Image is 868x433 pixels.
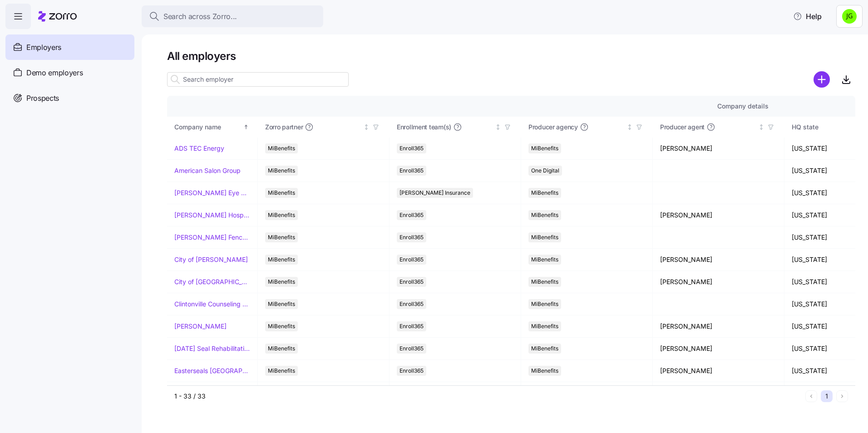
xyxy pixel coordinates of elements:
[758,124,764,130] div: Not sorted
[167,117,258,138] th: Company nameSorted ascending
[531,344,558,354] span: MiBenefits
[268,166,295,176] span: MiBenefits
[5,60,134,85] a: Demo employers
[399,277,424,287] span: Enroll365
[653,315,784,338] td: [PERSON_NAME]
[399,344,424,354] span: Enroll365
[531,210,558,220] span: MiBenefits
[363,124,370,130] div: Not sorted
[495,124,501,130] div: Not sorted
[268,299,295,309] span: MiBenefits
[163,11,237,22] span: Search across Zorro...
[531,366,558,376] span: MiBenefits
[399,255,424,265] span: Enroll365
[653,249,784,271] td: [PERSON_NAME]
[531,321,558,331] span: MiBenefits
[268,344,295,354] span: MiBenefits
[399,210,424,220] span: Enroll365
[653,138,784,160] td: [PERSON_NAME]
[174,392,802,401] div: 1 - 33 / 33
[531,188,558,198] span: MiBenefits
[626,124,633,130] div: Not sorted
[5,85,134,111] a: Prospects
[268,277,295,287] span: MiBenefits
[268,143,295,153] span: MiBenefits
[653,338,784,360] td: [PERSON_NAME]
[268,321,295,331] span: MiBenefits
[268,255,295,265] span: MiBenefits
[174,322,227,331] a: [PERSON_NAME]
[793,11,822,22] span: Help
[399,166,424,176] span: Enroll365
[265,123,303,132] span: Zorro partner
[531,277,558,287] span: MiBenefits
[26,42,61,53] span: Employers
[174,188,250,197] a: [PERSON_NAME] Eye Associates
[174,233,250,242] a: [PERSON_NAME] Fence Company
[397,123,451,132] span: Enrollment team(s)
[26,67,83,79] span: Demo employers
[836,390,848,402] button: Next page
[167,49,855,63] h1: All employers
[390,117,521,138] th: Enrollment team(s)Not sorted
[531,166,559,176] span: One Digital
[842,9,857,24] img: a4774ed6021b6d0ef619099e609a7ec5
[258,117,390,138] th: Zorro partnerNot sorted
[174,300,250,309] a: Clintonville Counseling and Wellness
[531,299,558,309] span: MiBenefits
[174,211,250,220] a: [PERSON_NAME] Hospitality
[399,366,424,376] span: Enroll365
[399,232,424,242] span: Enroll365
[174,277,250,286] a: City of [GEOGRAPHIC_DATA]
[399,299,424,309] span: Enroll365
[653,117,784,138] th: Producer agentNot sorted
[174,255,248,264] a: City of [PERSON_NAME]
[174,122,242,132] div: Company name
[653,360,784,382] td: [PERSON_NAME]
[528,123,578,132] span: Producer agency
[814,71,830,88] svg: add icon
[399,321,424,331] span: Enroll365
[243,124,249,130] div: Sorted ascending
[399,188,470,198] span: [PERSON_NAME] Insurance
[174,366,250,375] a: Easterseals [GEOGRAPHIC_DATA] & [GEOGRAPHIC_DATA][US_STATE]
[805,390,817,402] button: Previous page
[521,117,653,138] th: Producer agencyNot sorted
[531,232,558,242] span: MiBenefits
[268,232,295,242] span: MiBenefits
[174,166,241,175] a: American Salon Group
[660,123,705,132] span: Producer agent
[531,143,558,153] span: MiBenefits
[653,382,784,404] td: [PERSON_NAME]
[26,93,59,104] span: Prospects
[174,144,224,153] a: ADS TEC Energy
[5,34,134,60] a: Employers
[399,143,424,153] span: Enroll365
[167,72,349,87] input: Search employer
[174,344,250,353] a: [DATE] Seal Rehabilitation Center of [GEOGRAPHIC_DATA]
[786,7,829,25] button: Help
[653,271,784,293] td: [PERSON_NAME]
[268,210,295,220] span: MiBenefits
[821,390,833,402] button: 1
[531,255,558,265] span: MiBenefits
[142,5,323,27] button: Search across Zorro...
[268,366,295,376] span: MiBenefits
[268,188,295,198] span: MiBenefits
[653,204,784,226] td: [PERSON_NAME]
